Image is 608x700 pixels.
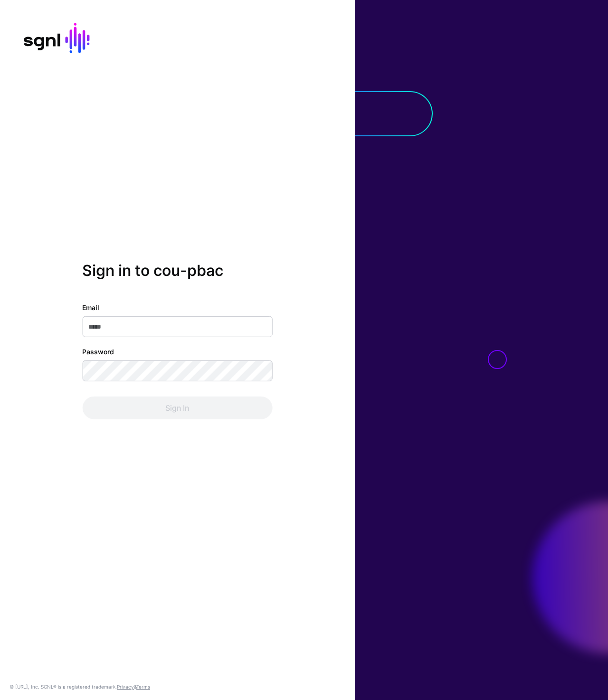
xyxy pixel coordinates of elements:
[82,303,99,312] label: Email
[9,683,150,691] div: © [URL], Inc. SGNL® is a registered trademark. &
[117,684,134,690] a: Privacy
[82,347,114,357] label: Password
[136,684,150,690] a: Terms
[82,262,272,280] h2: Sign in to cou-pbac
